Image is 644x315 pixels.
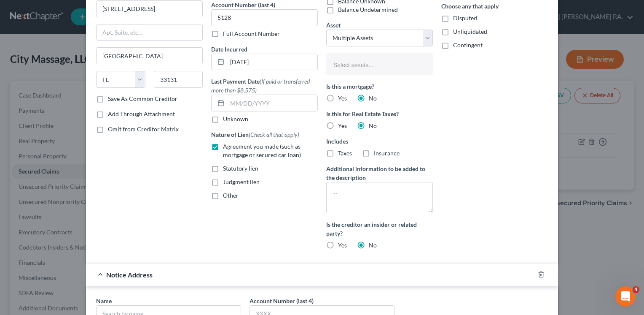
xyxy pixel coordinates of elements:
[338,122,347,129] span: Yes
[441,2,548,11] label: Choose any that apply
[338,5,398,14] label: Balance Undetermined
[227,54,317,70] input: MM/DD/YYYY
[369,242,377,249] span: No
[223,115,248,123] label: Unknown
[211,0,275,9] label: Account Number (last 4)
[338,149,352,157] span: Taxes
[96,297,112,304] span: Name
[211,9,318,26] input: XXXX
[453,14,477,22] span: Disputed
[326,220,433,238] label: Is the creditor an insider or related party?
[97,1,202,17] input: Enter address...
[97,48,202,64] input: Enter city...
[106,271,153,279] span: Notice Address
[453,28,487,35] span: Unliquidated
[326,164,433,182] label: Additional information to be added to the description
[223,30,280,38] label: Full Account Number
[374,149,400,157] span: Insurance
[338,242,347,249] span: Yes
[633,286,639,293] span: 4
[211,77,318,95] label: Last Payment Date
[108,110,175,118] label: Add Through Attachment
[326,82,433,91] label: Is this a mortgage?
[223,192,239,199] span: Other
[338,95,347,102] span: Yes
[223,165,258,172] span: Statutory lien
[227,95,317,111] input: MM/DD/YYYY
[223,178,260,185] span: Judgment lien
[250,296,314,305] label: Account Number (last 4)
[369,122,377,129] span: No
[326,109,433,118] label: Is this for Real Estate Taxes?
[223,143,301,158] span: Agreement you made (such as mortgage or secured car loan)
[211,78,310,94] span: (If paid or transferred more than $8,575)
[326,22,341,29] span: Asset
[97,24,202,41] input: Apt, Suite, etc...
[108,95,177,103] label: Save As Common Creditor
[453,41,483,49] span: Contingent
[326,137,433,146] label: Includes
[615,286,636,307] iframe: Intercom live chat
[211,130,299,139] label: Nature of Lien
[211,45,247,54] label: Date Incurred
[249,131,299,138] span: (Check all that apply)
[154,71,203,88] input: Enter zip...
[369,95,377,102] span: No
[108,125,179,133] span: Omit from Creditor Matrix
